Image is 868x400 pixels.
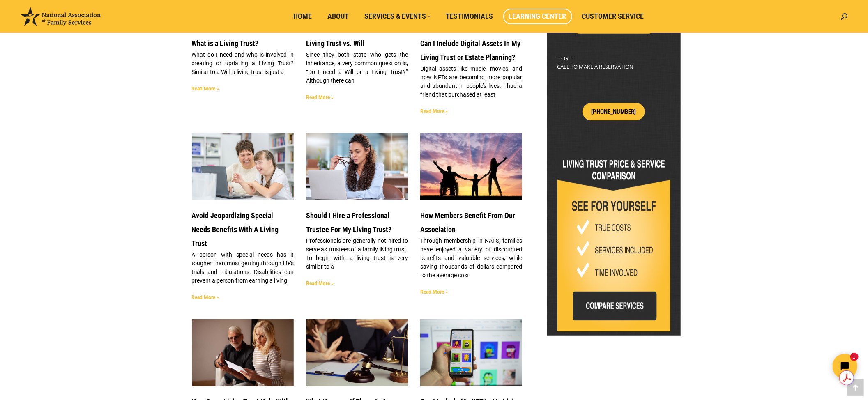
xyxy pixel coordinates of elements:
a: Read more about Avoid Jeopardizing Special Needs Benefits With A Living Trust [192,294,219,300]
a: Special Needs Living Trust [192,133,294,200]
a: About [322,9,355,24]
img: Living-Trust-Price-and-Service-Comparison [557,152,670,331]
a: How Members Benefit From Our Association [420,211,515,234]
p: Professionals are generally not hired to serve as trustees of a family living trust. To begin wit... [306,237,408,271]
p: Through membership in NAFS, families have enjoyed a variety of discounted benefits and valuable s... [420,237,522,280]
a: Avoid Jeopardizing Special Needs Benefits With A Living Trust [192,211,279,248]
a: Customer Service [576,9,650,24]
img: Special Needs Living Trust [191,132,294,201]
a: Read more about How Members Benefit From Our Association [420,289,448,295]
a: Family Holding hands enjoying the sunset. Member Benefits Header Image [420,133,522,200]
span: Testimonials [446,12,493,21]
img: Do I need a professional to manage my Living Trust? [305,130,408,203]
a: Read more about What is a Living Trust? [192,86,219,92]
a: Family Disputing over trust [306,319,408,386]
a: [PHONE_NUMBER] [583,103,645,120]
a: Learning Center [503,9,572,24]
span: Customer Service [582,12,644,21]
a: Should I Hire a Professional Trustee For My Living Trust? [306,211,391,234]
a: Living Trust vs. Will [306,39,365,48]
p: A person with special needs has it tougher than most getting through life’s trials and tribulatio... [192,251,294,285]
p: Digital assets like music, movies, and now NFTs are becoming more popular and abundant in people’... [420,64,522,99]
a: Can I Include Digital Assets In My Living Trust or Estate Planning? [420,39,520,62]
img: Family Holding hands enjoying the sunset. Member Benefits Header Image [420,133,523,201]
img: Family Disputing over trust [305,318,408,387]
iframe: Tidio Chat [723,347,864,386]
a: Home [288,9,318,24]
p: What do I need and who is involved in creating or updating a Living Trust? Similar to a Will, a l... [192,51,294,76]
a: What is a Living Trust? [192,39,259,48]
img: National Association of Family Services [21,7,101,26]
img: Family Experiencing Unexpected Events [191,318,294,387]
span: Learning Center [509,12,566,21]
a: Read more about Can I Include Digital Assets In My Living Trust or Estate Planning? [420,108,448,114]
a: Blog Header Image. Can I include my NFT in my Living Trust? [420,319,522,386]
a: Testimonials [440,9,499,24]
span: Home [294,12,312,21]
p: Since they both state who gets the inheritance, a very common question is, “Do I need a Will or a... [306,51,408,85]
a: Family Experiencing Unexpected Events [192,319,294,386]
a: Read more about Living Trust vs. Will [306,94,334,100]
img: Blog Header Image. Can I include my NFT in my Living Trust? [420,318,523,387]
span: Services & Events [365,12,431,21]
a: Read more about Should I Hire a Professional Trustee For My Living Trust? [306,280,334,286]
p: – OR – CALL TO MAKE A RESERVATION [557,54,670,71]
span: About [328,12,349,21]
a: Do I need a professional to manage my Living Trust? [306,133,408,200]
